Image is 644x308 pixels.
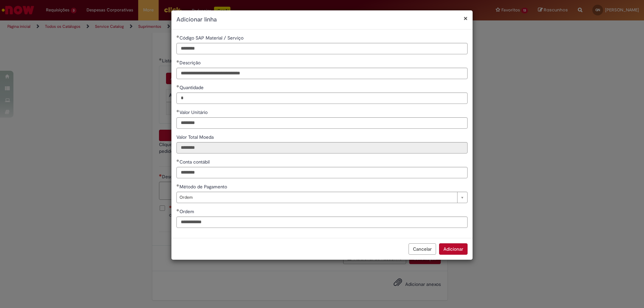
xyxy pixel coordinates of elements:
[176,217,468,228] input: Ordem
[409,243,436,255] button: Cancelar
[179,208,196,214] span: Ordem
[176,110,179,112] span: Obrigatório Preenchido
[176,60,179,63] span: Obrigatório Preenchido
[176,117,468,129] input: Valor Unitário
[176,85,179,87] span: Obrigatório Preenchido
[179,35,245,41] span: Código SAP Material / Serviço
[176,159,179,162] span: Obrigatório Preenchido
[179,60,202,66] span: Descrição
[179,84,205,90] span: Quantidade
[176,15,468,24] h2: Adicionar linha
[179,192,454,203] span: Ordem
[176,93,468,104] input: Quantidade
[464,15,468,22] button: Fechar modal
[179,184,228,190] span: Método de Pagamento
[176,184,179,187] span: Obrigatório Preenchido
[179,159,211,165] span: Conta contábil
[176,142,468,153] input: Valor Total Moeda
[176,167,468,178] input: Conta contábil
[176,209,179,211] span: Obrigatório Preenchido
[176,68,468,79] input: Descrição
[176,43,468,54] input: Código SAP Material / Serviço
[176,134,215,140] span: Somente leitura - Valor Total Moeda
[439,243,468,255] button: Adicionar
[179,109,209,115] span: Valor Unitário
[176,35,179,38] span: Obrigatório Preenchido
